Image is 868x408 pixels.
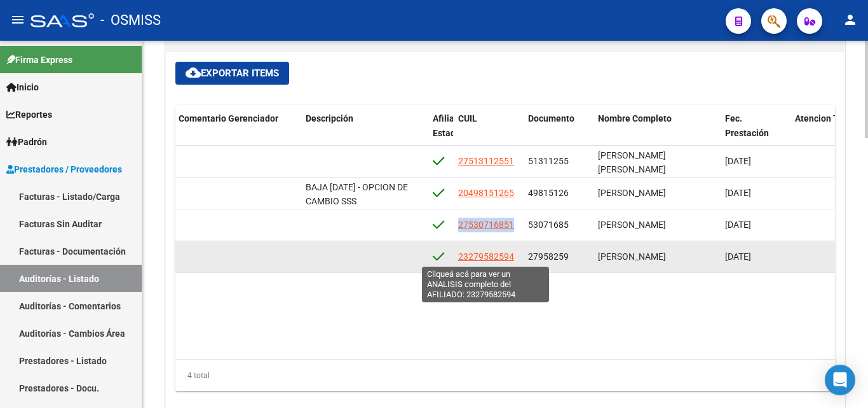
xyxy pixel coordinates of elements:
[458,251,514,262] span: 23279582594
[6,108,52,122] span: Reportes
[523,105,593,161] datatable-header-cell: Documento
[10,12,25,27] mat-icon: menu
[458,220,514,230] span: 27530716851
[6,162,122,176] span: Prestadores / Proveedores
[458,113,477,123] span: CUIL
[598,220,666,230] span: [PERSON_NAME]
[175,360,835,391] div: 4 total
[725,251,751,262] span: [DATE]
[6,135,47,149] span: Padrón
[528,188,569,198] span: 49815126
[528,113,574,123] span: Documento
[301,105,428,161] datatable-header-cell: Descripción
[725,188,751,198] span: [DATE]
[433,113,465,138] span: Afiliado Estado
[6,80,39,94] span: Inicio
[175,62,289,85] button: Exportar Items
[790,105,860,161] datatable-header-cell: Atencion Tipo
[725,220,751,230] span: [DATE]
[428,105,453,161] datatable-header-cell: Afiliado Estado
[825,365,855,395] div: Open Intercom Messenger
[453,105,523,161] datatable-header-cell: CUIL
[528,220,569,230] span: 53071685
[186,67,279,79] span: Exportar Items
[6,53,72,67] span: Firma Express
[186,65,201,80] mat-icon: cloud_download
[179,113,278,123] span: Comentario Gerenciador
[306,182,408,207] span: BAJA [DATE] - OPCION DE CAMBIO SSS
[100,6,161,34] span: - OSMISS
[598,188,666,198] span: [PERSON_NAME]
[306,113,353,123] span: Descripción
[795,113,851,123] span: Atencion Tipo
[725,113,769,138] span: Fec. Prestación
[843,12,858,27] mat-icon: person
[593,105,720,161] datatable-header-cell: Nombre Completo
[458,156,514,166] span: 27513112551
[458,188,514,198] span: 20498151265
[173,105,301,161] datatable-header-cell: Comentario Gerenciador
[528,156,569,166] span: 51311255
[528,251,569,262] span: 27958259
[598,113,672,123] span: Nombre Completo
[598,150,666,175] span: [PERSON_NAME] [PERSON_NAME]
[598,251,666,262] span: [PERSON_NAME]
[720,105,790,161] datatable-header-cell: Fec. Prestación
[725,156,751,166] span: [DATE]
